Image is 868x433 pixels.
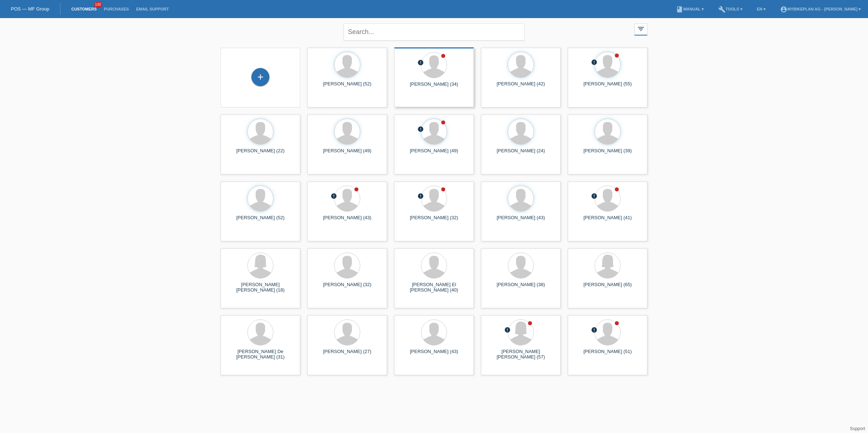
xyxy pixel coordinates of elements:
a: buildTools ▾ [715,7,746,11]
div: [PERSON_NAME] El [PERSON_NAME] (40) [400,282,468,293]
div: unconfirmed, pending [591,327,597,334]
div: [PERSON_NAME] (43) [313,215,381,226]
i: error [591,327,597,333]
div: [PERSON_NAME] (27) [313,349,381,360]
div: [PERSON_NAME] De [PERSON_NAME] (31) [226,349,294,360]
a: account_circleMybikeplan AG - [PERSON_NAME] ▾ [776,7,864,11]
div: [PERSON_NAME] (22) [226,148,294,160]
div: [PERSON_NAME] (55) [574,81,642,93]
div: [PERSON_NAME] [PERSON_NAME] (57) [487,349,555,360]
div: [PERSON_NAME] (42) [487,81,555,93]
div: [PERSON_NAME] (24) [487,148,555,160]
div: [PERSON_NAME] (32) [400,215,468,226]
div: unconfirmed, pending [417,59,424,67]
a: POS — MF Group [11,6,49,12]
input: Search... [344,24,524,41]
div: unconfirmed, pending [591,59,597,67]
a: Support [850,426,865,431]
a: EN ▾ [753,7,769,11]
i: build [718,6,726,13]
i: error [331,193,337,199]
div: [PERSON_NAME] (41) [574,215,642,226]
div: [PERSON_NAME] (52) [226,215,294,226]
div: [PERSON_NAME] (52) [313,81,381,93]
a: bookManual ▾ [672,7,707,11]
div: [PERSON_NAME] (51) [574,349,642,360]
div: [PERSON_NAME] (43) [400,349,468,360]
div: [PERSON_NAME] (39) [574,148,642,160]
a: Purchases [100,7,132,11]
i: error [591,193,597,199]
div: [PERSON_NAME] (34) [400,81,468,93]
i: account_circle [780,6,787,13]
i: error [417,59,424,66]
div: Add customer [252,71,269,83]
i: error [591,59,597,65]
span: 100 [94,2,103,8]
div: [PERSON_NAME] [PERSON_NAME] (18) [226,282,294,293]
a: Email Support [132,7,172,11]
div: [PERSON_NAME] (38) [487,282,555,293]
div: [PERSON_NAME] (49) [400,148,468,160]
div: unconfirmed, pending [591,193,597,200]
div: unconfirmed, pending [504,327,511,334]
a: Customers [68,7,100,11]
i: filter_list [637,25,645,33]
i: book [676,6,683,13]
div: [PERSON_NAME] (43) [487,215,555,226]
div: unconfirmed, pending [417,126,424,133]
div: [PERSON_NAME] (32) [313,282,381,293]
i: error [417,193,424,199]
div: [PERSON_NAME] (65) [574,282,642,293]
div: unconfirmed, pending [417,193,424,200]
div: unconfirmed, pending [331,193,337,200]
i: error [504,327,511,333]
div: [PERSON_NAME] (49) [313,148,381,160]
i: error [417,126,424,132]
